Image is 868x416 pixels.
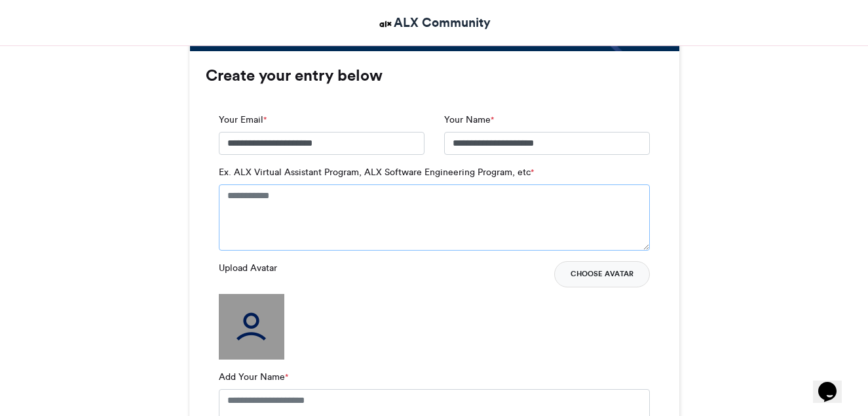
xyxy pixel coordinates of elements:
[219,113,267,127] label: Your Email
[377,16,394,32] img: ALX Community
[554,261,650,287] button: Choose Avatar
[219,261,277,275] label: Upload Avatar
[444,113,494,127] label: Your Name
[219,294,284,360] img: user_filled.png
[377,13,491,32] a: ALX Community
[219,165,534,179] label: Ex. ALX Virtual Assistant Program, ALX Software Engineering Program, etc
[813,364,855,403] iframe: chat widget
[219,370,288,384] label: Add Your Name
[206,68,663,83] h3: Create your entry below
